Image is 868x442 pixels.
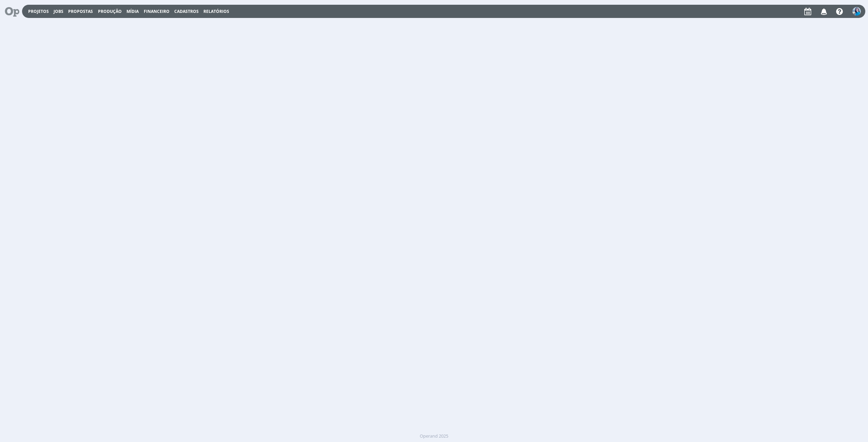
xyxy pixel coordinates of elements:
a: Mídia [126,8,139,14]
button: Mídia [124,9,141,14]
a: Jobs [54,8,63,14]
button: Propostas [66,9,95,14]
button: Relatórios [201,9,231,14]
button: Cadastros [172,9,201,14]
button: E [852,5,861,17]
a: Relatórios [203,8,229,14]
span: Cadastros [174,8,199,14]
button: Projetos [26,9,51,14]
img: E [852,7,861,16]
a: Financeiro [144,8,170,14]
button: Financeiro [142,9,172,14]
a: Projetos [28,8,49,14]
span: Propostas [68,8,93,14]
button: Jobs [52,9,65,14]
a: Produção [98,8,122,14]
button: Produção [96,9,124,14]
